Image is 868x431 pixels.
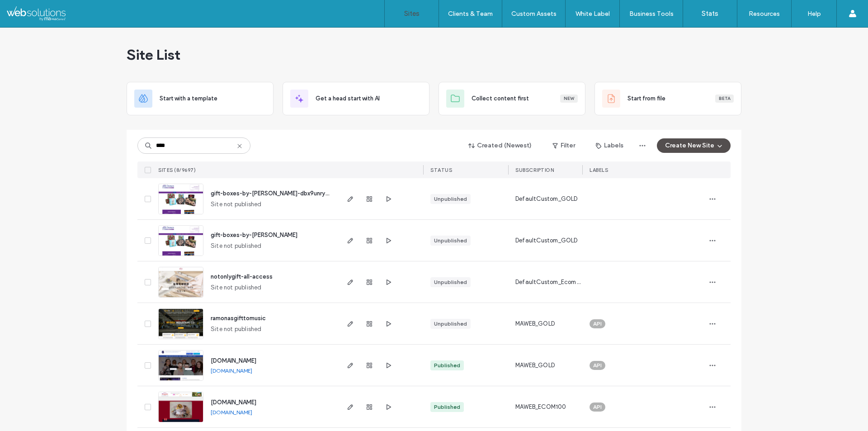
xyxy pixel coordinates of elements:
[594,82,741,115] div: Start from fileBeta
[749,10,780,18] label: Resources
[283,82,429,115] div: Get a head start with AI
[430,167,452,173] span: STATUS
[560,95,578,103] div: New
[434,403,460,411] div: Published
[515,236,578,245] span: DefaultCustom_GOLD
[160,94,217,103] span: Start with a template
[211,200,262,209] span: Site not published
[807,10,821,18] label: Help
[404,9,420,18] label: Sites
[461,138,540,153] button: Created (Newest)
[211,399,256,406] a: [DOMAIN_NAME]
[515,167,554,173] span: SUBSCRIPTION
[515,194,578,204] span: DefaultCustom_GOLD
[434,195,467,203] div: Unpublished
[588,138,632,153] button: Labels
[211,242,262,251] span: Site not published
[511,10,557,18] label: Custom Assets
[629,10,674,18] label: Business Tools
[211,367,252,374] a: [DOMAIN_NAME]
[434,320,467,328] div: Unpublished
[211,273,273,280] a: notonlygift-all-access
[434,278,467,286] div: Unpublished
[627,94,665,103] span: Start from file
[127,46,180,64] span: Site List
[211,409,252,416] a: [DOMAIN_NAME]
[515,319,555,328] span: MAWEB_GOLD
[211,190,368,197] a: gift-boxes-by-[PERSON_NAME]-dbx9unrye-v1-all-access
[316,94,380,103] span: Get a head start with AI
[702,9,718,18] label: Stats
[158,167,196,173] span: SITES (8/9697)
[211,315,266,322] a: ramonasgifttomusic
[439,82,585,115] div: Collect content firstNew
[434,237,467,245] div: Unpublished
[543,138,584,153] button: Filter
[515,361,555,370] span: MAWEB_GOLD
[593,320,602,328] span: API
[448,10,493,18] label: Clients & Team
[593,361,602,369] span: API
[211,325,262,334] span: Site not published
[434,361,460,369] div: Published
[515,403,566,412] span: MAWEB_ECOM100
[593,403,602,411] span: API
[211,283,262,292] span: Site not published
[472,94,529,103] span: Collect content first
[211,357,256,364] a: [DOMAIN_NAME]
[576,10,610,18] label: White Label
[715,95,734,103] div: Beta
[515,278,582,287] span: DefaultCustom_Ecom_Advanced
[127,82,274,115] div: Start with a template
[657,138,731,153] button: Create New Site
[590,167,608,173] span: LABELS
[211,232,297,238] a: gift-boxes-by-[PERSON_NAME]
